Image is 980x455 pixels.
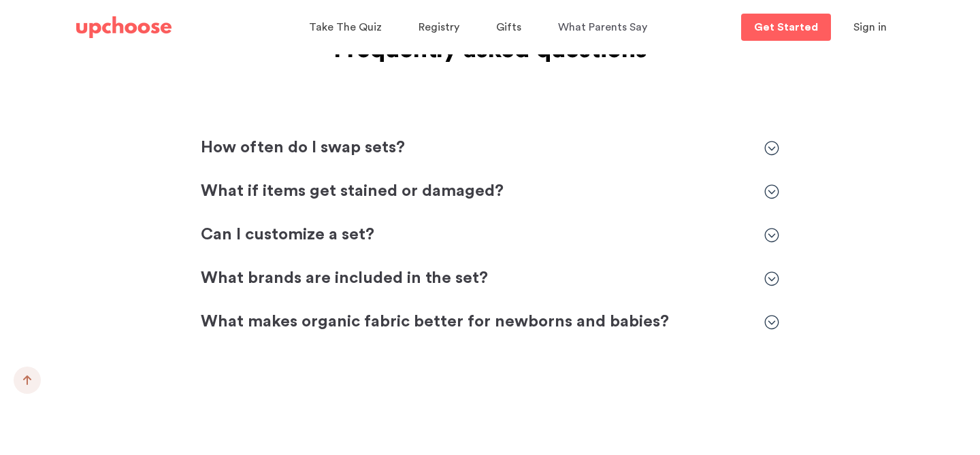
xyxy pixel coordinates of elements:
div: Can I customize a set? [201,224,779,246]
a: Registry [419,14,463,41]
div: What if items get stained or damaged? [201,181,779,203]
a: UpChoose [76,14,171,41]
a: Get Started [741,14,831,41]
div: What brands are included in the set? [201,268,779,290]
button: Sign in [836,14,904,41]
a: What Parents Say [558,14,651,41]
p: Get Started [754,22,818,33]
p: How often do I swap sets? [201,137,751,159]
span: What Parents Say [558,22,647,33]
span: Take The Quiz [309,22,382,33]
span: Gifts [496,22,521,33]
p: What if items get stained or damaged? [201,181,751,203]
a: Gifts [496,14,525,41]
span: Sign in [853,22,887,33]
a: Take The Quiz [309,14,386,41]
p: Can I customize a set? [201,224,751,246]
p: What makes organic fabric better for newborns and babies? [201,311,751,333]
img: UpChoose [76,16,171,38]
p: What brands are included in the set? [201,268,751,290]
div: What makes organic fabric better for newborns and babies? [201,311,779,333]
div: How often do I swap sets? [201,137,779,159]
span: Registry [419,22,459,33]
